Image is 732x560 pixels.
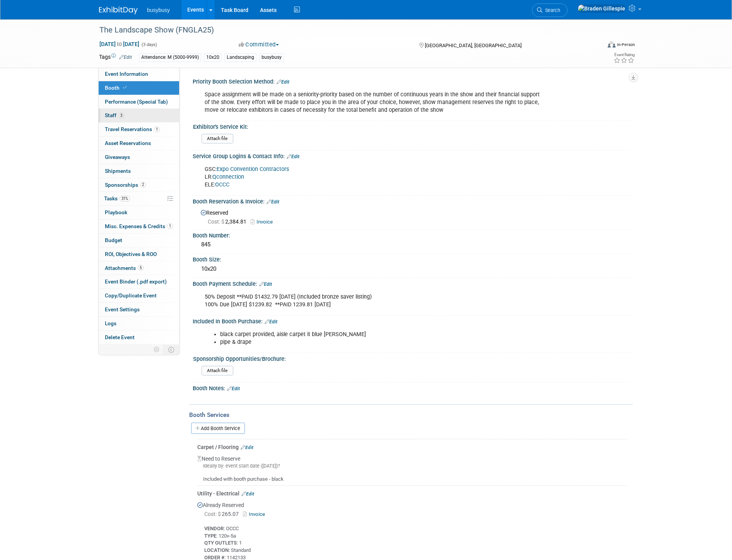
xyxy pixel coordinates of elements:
a: Edit [267,199,279,205]
a: Shipments [99,164,179,178]
a: Edit [259,282,272,287]
a: OCCC [215,181,229,188]
td: Toggle Event Tabs [164,345,180,355]
a: Edit [287,154,299,159]
button: Committed [236,41,282,49]
div: Attendance: M (5000-9999) [139,53,201,61]
div: Exhibitor's Service Kit: [193,121,629,131]
b: QTY OUTLETS [204,540,237,546]
div: Carpet / Flooring [197,443,627,451]
div: Event Rating [614,53,635,57]
a: Edit [277,79,289,85]
a: Attachments5 [99,261,179,275]
div: Event Format [555,40,635,52]
span: (3 days) [141,42,157,47]
span: 1 [154,126,160,132]
a: Edit [119,55,132,60]
a: Edit [265,319,277,324]
span: Cost: $ [204,511,222,517]
span: Logs [105,320,116,326]
div: The Landscape Show (FNGLA25) [97,23,589,37]
div: Booth Reservation & Invoice: [193,196,633,206]
td: Tags [99,53,132,62]
a: Event Information [99,67,179,81]
span: Performance (Special Tab) [105,99,168,105]
div: Booth Services [189,411,633,419]
li: pipe & drape [220,338,543,346]
span: [GEOGRAPHIC_DATA], [GEOGRAPHIC_DATA] [425,43,522,48]
span: ROI, Objectives & ROO [105,251,157,257]
div: GSC: LR: ELE: [199,162,548,193]
a: Invoice [243,511,268,517]
a: Search [532,3,568,17]
a: Event Binder (.pdf export) [99,275,179,289]
span: 31% [120,196,130,201]
a: Expo Convention Contractors [217,166,289,172]
div: In-Person [617,42,635,48]
div: Booth Payment Schedule: [193,278,633,288]
span: Misc. Expenses & Credits [105,223,173,229]
a: Delete Event [99,331,179,344]
span: 1 [167,223,173,229]
a: Copy/Duplicate Event [99,289,179,302]
span: 5 [138,265,144,271]
a: Giveaways [99,150,179,164]
span: Event Binder (.pdf export) [105,278,167,285]
a: Edit [241,445,253,450]
span: Tasks [104,195,130,201]
a: Asset Reservations [99,137,179,150]
span: 2 [140,182,146,188]
span: Sponsorships [105,182,146,188]
div: 50% Deposit **PAID $1432.79 [DATE] (Included bronze saver listing) 100% Due [DATE] $1239.82 **PAI... [199,289,548,312]
div: Priority Booth Selection Method: [193,76,633,86]
span: Playbook [105,209,127,215]
span: Attachments [105,265,144,271]
span: Asset Reservations [105,140,151,146]
li: black carpet provided, aisle carpet it blue [PERSON_NAME] [220,331,543,338]
div: Included In Booth Purchase: [193,316,633,326]
span: Event Settings [105,306,140,312]
span: 265.07 [204,511,242,517]
b: TYPE [204,533,216,539]
span: 3 [118,113,124,118]
div: Landscaping [224,53,257,61]
span: Budget [105,237,122,243]
a: Booth [99,81,179,95]
span: Travel Reservations [105,126,160,132]
div: Sponsorship Opportunities/Brochure: [193,353,629,363]
a: ROI, Objectives & ROO [99,248,179,261]
a: Budget [99,234,179,247]
b: LOCATION [204,547,229,553]
span: busybusy [147,7,170,13]
a: Playbook [99,206,179,219]
a: Edit [227,386,240,391]
a: Invoice [251,219,277,225]
img: ExhibitDay [99,7,138,14]
a: Edit [241,491,254,497]
a: Performance (Special Tab) [99,95,179,109]
span: Giveaways [105,154,130,160]
div: Service Group Logins & Contact Info: [193,150,633,160]
a: Sponsorships2 [99,178,179,192]
span: Booth [105,85,128,91]
span: 2,384.81 [208,219,250,225]
div: Booth Size: [193,254,633,263]
a: Misc. Expenses & Credits1 [99,220,179,233]
span: Cost: $ [208,219,225,225]
span: Delete Event [105,334,135,340]
a: Staff3 [99,109,179,122]
span: Shipments [105,168,131,174]
i: Booth reservation complete [123,85,127,90]
div: Space assignment will be made on a seniority-priority based on the number of continuous years in ... [199,87,548,118]
a: Event Settings [99,303,179,316]
a: Logs [99,317,179,330]
div: 845 [198,239,627,251]
div: Booth Notes: [193,382,633,393]
a: Tasks31% [99,192,179,205]
td: Personalize Event Tab Strip [150,345,164,355]
img: Format-Inperson.png [608,41,616,48]
a: Travel Reservations1 [99,123,179,136]
div: Ideally by: event start date ([DATE])? [197,463,627,470]
div: Included with booth purchase - black [197,470,627,483]
div: Booth Number: [193,230,633,239]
